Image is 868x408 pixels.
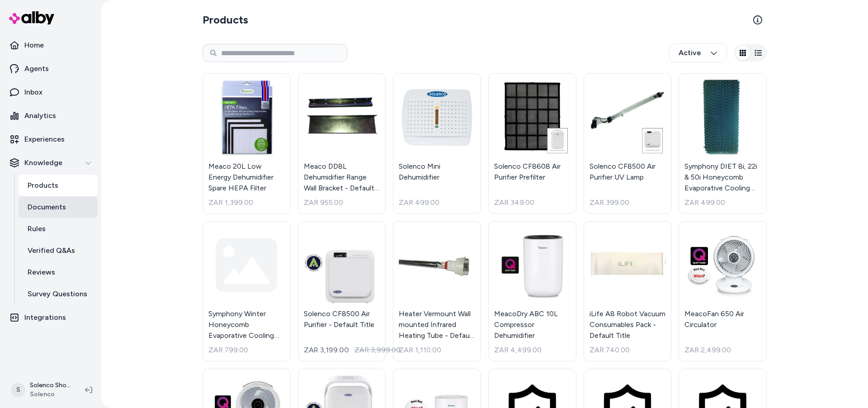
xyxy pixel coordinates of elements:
[203,221,291,362] a: Symphony Winter Honeycomb Evaporative Cooling Pads - Default TitleZAR 799.00
[19,240,98,261] a: Verified Q&As
[298,73,386,214] a: Meaco DD8L Dehumidifier Range Wall Bracket - Default TitleMeaco DD8L Dehumidifier Range Wall Brac...
[584,73,672,214] a: Solenco CF8500 Air Purifier UV LampSolenco CF8500 Air Purifier UV LampZAR 399.00
[679,221,767,362] a: MeacoFan 650 Air CirculatorMeacoFan 650 Air CirculatorZAR 2,499.00
[30,381,71,390] p: Solenco Shopify
[24,312,66,323] p: Integrations
[4,81,98,103] a: Inbox
[19,218,98,240] a: Rules
[19,283,98,305] a: Survey Questions
[4,152,98,174] button: Knowledge
[24,40,44,51] p: Home
[24,134,65,145] p: Experiences
[393,221,481,362] a: Heater Vermount Wall mounted Infrared Heating Tube - Default TitleHeater Vermount Wall mounted In...
[4,58,98,80] a: Agents
[488,73,576,214] a: Solenco CF8608 Air Purifier PrefilterSolenco CF8608 Air Purifier PrefilterZAR 349.00
[24,157,62,168] p: Knowledge
[24,87,42,98] p: Inbox
[203,73,291,214] a: Meaco 20L Low Energy Dehumidifier Spare HEPA FilterMeaco 20L Low Energy Dehumidifier Spare HEPA F...
[28,202,66,213] p: Documents
[4,128,98,150] a: Experiences
[393,73,481,214] a: Solenco Mini DehumidifierSolenco Mini DehumidifierZAR 499.00
[4,105,98,127] a: Analytics
[28,267,55,278] p: Reviews
[5,375,78,404] button: SSolenco ShopifySolenco
[669,43,727,62] button: Active
[24,110,56,121] p: Analytics
[298,221,386,362] a: Solenco CF8500 Air Purifier - Default TitleSolenco CF8500 Air Purifier - Default TitleZAR 3,199.0...
[203,13,248,27] h2: Products
[584,221,672,362] a: iLife A8 Robot Vacuum Consumables Pack - Default TitleiLife A8 Robot Vacuum Consumables Pack - De...
[19,175,98,196] a: Products
[679,73,767,214] a: Symphony DIET 8i, 22i & 50i Honeycomb Evaporative Cooling Pad - Default TitleSymphony DIET 8i, 22...
[4,34,98,56] a: Home
[4,307,98,328] a: Integrations
[28,180,58,191] p: Products
[28,289,87,299] p: Survey Questions
[28,223,46,234] p: Rules
[19,196,98,218] a: Documents
[24,63,49,74] p: Agents
[9,11,54,24] img: alby Logo
[30,390,71,399] span: Solenco
[19,261,98,283] a: Reviews
[28,245,75,256] p: Verified Q&As
[11,383,25,397] span: S
[488,221,576,362] a: MeacoDry ABC 10L Compressor DehumidifierMeacoDry ABC 10L Compressor DehumidifierZAR 4,499.00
